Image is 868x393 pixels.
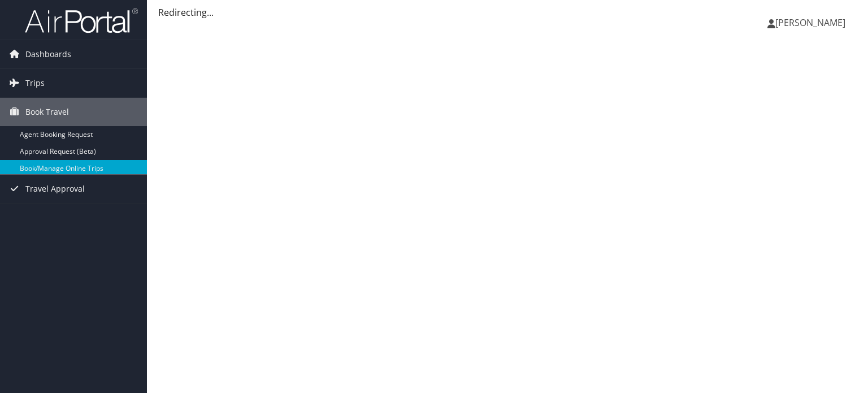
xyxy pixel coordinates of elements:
a: [PERSON_NAME] [767,6,857,40]
div: Redirecting... [158,6,857,19]
span: Trips [25,69,45,97]
img: airportal-logo.png [25,7,138,34]
span: Travel Approval [25,175,85,203]
span: Dashboards [25,40,71,68]
span: Book Travel [25,98,69,126]
span: [PERSON_NAME] [775,16,845,29]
